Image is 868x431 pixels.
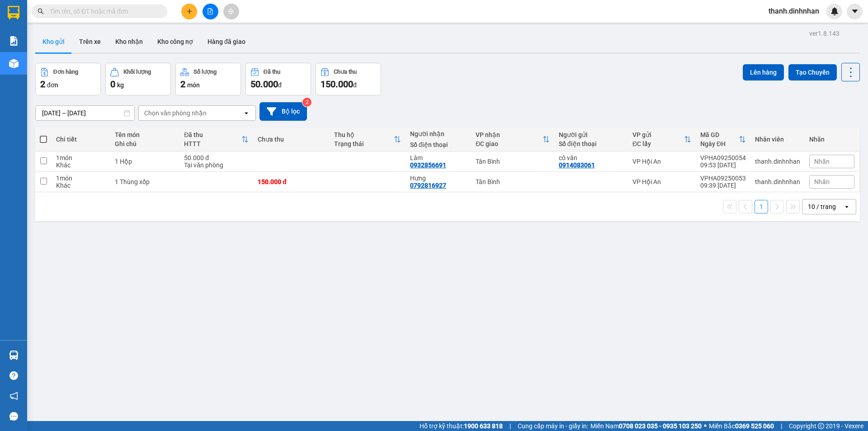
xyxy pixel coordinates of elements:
[704,424,707,428] span: ⚪️
[175,63,241,95] button: Số lượng2món
[56,136,106,143] div: Chi tiết
[632,158,691,165] div: VP Hội An
[410,175,467,182] div: Hưng
[193,69,217,75] div: Số lượng
[144,109,207,118] div: Chọn văn phòng nhận
[50,6,156,16] input: Tìm tên, số ĐT hoặc mã đơn
[9,350,19,360] img: warehouse-icon
[410,182,446,189] div: 0792816927
[700,175,746,182] div: VPHA09250053
[632,131,684,138] div: VP gửi
[410,154,467,161] div: Lâm
[258,178,325,185] div: 150.000 đ
[851,7,859,15] span: caret-down
[123,69,151,75] div: Khối lượng
[56,154,106,161] div: 1 món
[334,140,394,147] div: Trạng thái
[108,31,150,52] button: Kho nhận
[35,63,101,95] button: Đơn hàng2đơn
[53,69,78,75] div: Đơn hàng
[476,140,542,147] div: ĐC giao
[72,31,108,52] button: Trên xe
[755,200,768,213] button: 1
[709,421,774,431] span: Miền Bắc
[476,178,550,185] div: Tân Bình
[334,131,394,138] div: Thu hộ
[56,175,106,182] div: 1 món
[632,140,684,147] div: ĐC lấy
[559,154,623,161] div: cô vân
[187,81,200,89] span: món
[410,130,467,137] div: Người nhận
[115,158,175,165] div: 1 Hộp
[476,158,550,165] div: Tân Bình
[203,4,218,19] button: file-add
[632,178,691,185] div: VP Hội An
[755,158,800,165] div: thanh.dinhnhan
[830,7,839,15] img: icon-new-feature
[117,81,124,89] span: kg
[781,421,782,431] span: |
[476,131,542,138] div: VP nhận
[755,178,800,185] div: thanh.dinhnhan
[700,182,746,189] div: 09:39 [DATE]
[559,131,623,138] div: Người gửi
[180,79,185,90] span: 2
[9,371,18,380] span: question-circle
[115,140,175,147] div: Ghi chú
[847,4,863,19] button: caret-down
[410,161,446,169] div: 0932856691
[518,421,588,431] span: Cung cấp máy in - giấy in:
[9,59,19,68] img: warehouse-icon
[184,140,241,147] div: HTTT
[559,161,595,169] div: 0914083061
[105,63,171,95] button: Khối lượng0kg
[509,421,511,431] span: |
[9,412,18,421] span: message
[321,79,353,90] span: 150.000
[56,182,106,189] div: Khác
[40,79,45,90] span: 2
[207,8,213,14] span: file-add
[809,28,840,38] div: ver 1.8.143
[700,131,739,138] div: Mã GD
[700,140,739,147] div: Ngày ĐH
[410,141,467,148] div: Số điện thoại
[788,64,837,81] button: Tạo Chuyến
[259,102,307,121] button: Bộ lọc
[200,31,253,52] button: Hàng đã giao
[228,8,234,14] span: aim
[9,392,18,400] span: notification
[696,128,750,152] th: Toggle SortBy
[471,128,554,152] th: Toggle SortBy
[464,422,503,430] strong: 1900 633 818
[56,161,106,169] div: Khác
[181,4,197,19] button: plus
[115,178,175,185] div: 1 Thùng xốp
[818,423,824,429] span: copyright
[808,202,836,211] div: 10 / trang
[700,161,746,169] div: 09:53 [DATE]
[755,136,800,143] div: Nhân viên
[590,421,702,431] span: Miền Nam
[9,36,19,46] img: solution-icon
[353,81,357,89] span: đ
[420,421,503,431] span: Hỗ trợ kỹ thuật:
[184,154,249,161] div: 50.000 đ
[761,5,826,17] span: thanh.dinhnhan
[150,31,200,52] button: Kho công nợ
[814,178,830,185] span: Nhãn
[38,8,44,14] span: search
[316,63,381,95] button: Chưa thu150.000đ
[47,81,58,89] span: đơn
[36,106,134,120] input: Select a date range.
[334,69,357,75] div: Chưa thu
[302,98,311,107] sup: 2
[184,131,241,138] div: Đã thu
[250,79,278,90] span: 50.000
[245,63,311,95] button: Đã thu50.000đ
[619,422,702,430] strong: 0708 023 035 - 0935 103 250
[814,158,830,165] span: Nhãn
[735,422,774,430] strong: 0369 525 060
[184,161,249,169] div: Tại văn phòng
